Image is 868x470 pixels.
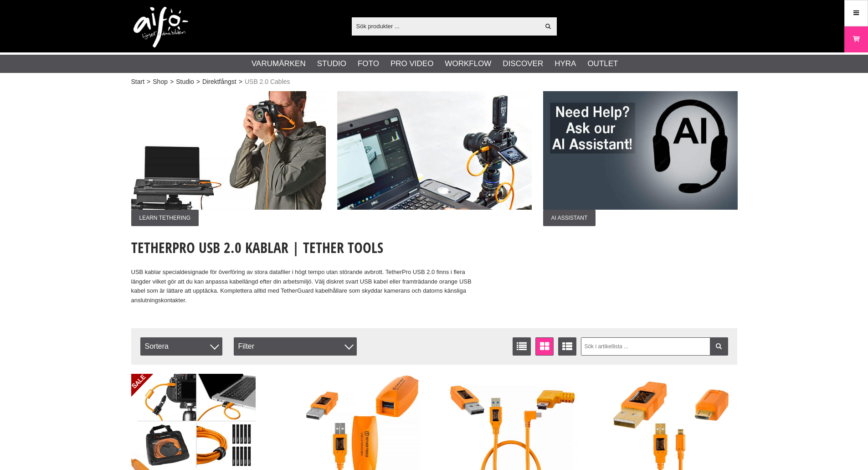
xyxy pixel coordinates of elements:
[581,337,728,356] input: Sök i artikellista ...
[337,91,532,210] img: Annons:002 ban-tet-tetherpro009.jpg
[445,58,491,70] a: Workflow
[202,77,236,87] a: Direktfångst
[252,58,306,70] a: Varumärken
[587,58,618,70] a: Outlet
[543,91,738,226] a: Annons:001 ban-elin-AIelin-eng.jpgAI Assistant
[234,337,357,356] div: Filter
[153,77,168,87] a: Shop
[503,58,543,70] a: Discover
[239,77,242,87] span: >
[558,337,576,356] a: Utökad listvisning
[245,77,290,87] span: USB 2.0 Cables
[513,337,531,356] a: Listvisning
[543,210,596,226] span: AI Assistant
[131,210,199,226] span: Learn Tethering
[134,7,188,48] img: logo.png
[140,337,222,356] span: Sortera
[352,19,540,33] input: Sök produkter ...
[176,77,194,87] a: Studio
[535,337,554,356] a: Fönstervisning
[196,77,200,87] span: >
[170,77,174,87] span: >
[317,58,346,70] a: Studio
[147,77,150,87] span: >
[131,77,145,87] a: Start
[543,91,738,210] img: Annons:001 ban-elin-AIelin-eng.jpg
[131,91,326,210] img: Annons:004 ban-tet-tetherpro001.jpg
[131,238,481,258] h1: TetherPro USB 2.0 Kablar | Tether Tools
[555,58,576,70] a: Hyra
[131,91,326,226] a: Annons:004 ban-tet-tetherpro001.jpgLearn Tethering
[131,268,481,305] p: USB kablar specialdesignade för överföring av stora datafiler i högt tempo utan störande avbrott....
[358,58,379,70] a: Foto
[390,58,433,70] a: Pro Video
[710,337,728,356] a: Filtrera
